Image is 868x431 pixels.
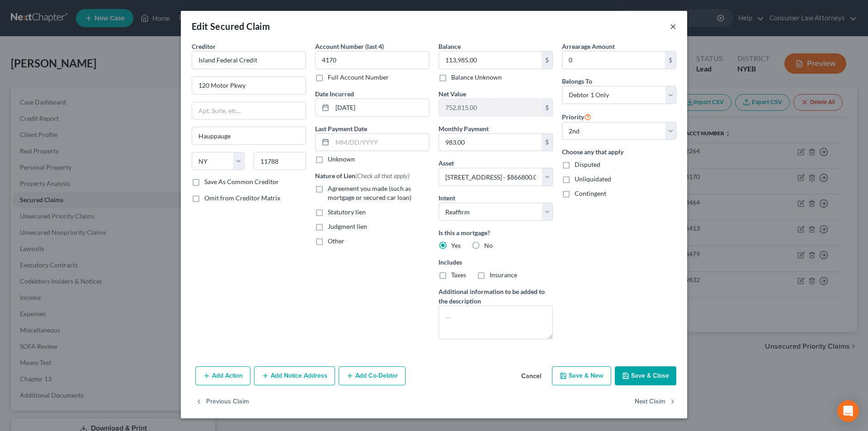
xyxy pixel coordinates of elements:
label: Additional information to be added to the description [439,287,553,306]
div: Edit Secured Claim [192,20,270,33]
label: Monthly Payment [439,124,489,133]
label: Is this a mortgage? [439,228,553,237]
span: Asset [439,159,454,167]
label: Last Payment Date [315,124,367,133]
input: Enter zip... [254,152,307,170]
span: Statutory lien [328,208,366,216]
label: Balance [439,42,461,51]
label: Net Value [439,89,466,99]
span: Other [328,237,344,245]
input: Enter address... [192,77,306,94]
label: Choose any that apply [562,147,676,156]
button: Save & New [552,366,611,385]
input: Search creditor by name... [192,51,306,69]
label: Unknown [328,155,355,164]
button: Previous Claim [195,393,249,412]
button: Next Claim [635,393,676,412]
button: Add Notice Address [254,366,335,385]
span: Creditor [192,43,216,50]
label: Date Incurred [315,89,354,99]
input: MM/DD/YYYY [332,99,429,116]
span: (Check all that apply) [355,172,410,180]
span: Unliquidated [575,175,611,183]
label: Account Number (last 4) [315,42,384,51]
div: $ [542,134,552,151]
span: Taxes [451,271,466,279]
input: 0.00 [439,52,542,69]
input: Apt, Suite, etc... [192,102,306,119]
input: 0.00 [439,99,542,116]
button: Add Co-Debtor [339,366,406,385]
span: Judgment lien [328,223,367,230]
span: Omit from Creditor Matrix [204,194,280,202]
label: Includes [439,257,553,267]
span: Disputed [575,161,600,168]
label: Arrearage Amount [562,42,615,51]
input: 0.00 [439,134,542,151]
button: × [670,21,676,32]
button: Cancel [514,367,548,385]
input: MM/DD/YYYY [332,134,429,151]
span: Insurance [490,271,517,279]
span: No [484,242,493,249]
input: Enter city... [192,127,306,144]
label: Save As Common Creditor [204,177,279,186]
span: Yes [451,242,461,249]
span: Agreement you made (such as mortgage or secured car loan) [328,185,411,201]
label: Priority [562,111,591,122]
span: Belongs To [562,77,592,85]
label: Balance Unknown [451,73,502,82]
div: Open Intercom Messenger [837,400,859,422]
div: $ [665,52,676,69]
div: $ [542,99,552,116]
button: Save & Close [615,366,676,385]
button: Add Action [195,366,250,385]
label: Full Account Number [328,73,389,82]
div: $ [542,52,552,69]
span: Contingent [575,189,606,197]
input: 0.00 [562,52,665,69]
input: XXXX [315,51,429,69]
label: Nature of Lien [315,171,410,180]
label: Intent [439,193,455,203]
